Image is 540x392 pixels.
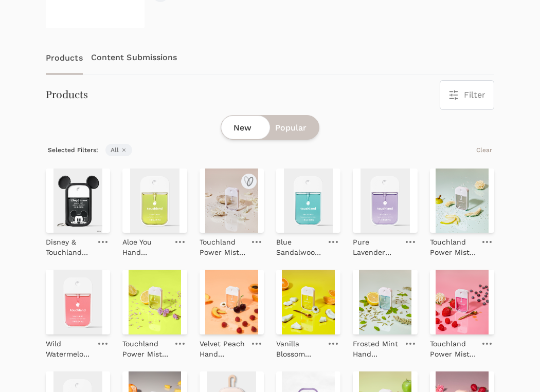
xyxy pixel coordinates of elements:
[200,233,245,257] a: Touchland Power Mist Unscented
[276,237,322,257] p: Blue Sandalwood Hand Sanitizer
[122,339,168,359] p: Touchland Power Mist Lemon Lime Spritz
[105,144,132,156] span: All
[122,233,168,257] a: Aloe You Hand Sanitizer
[430,233,476,257] a: Touchland Power Mist Rainwater
[474,144,494,156] button: Clear
[200,270,264,334] img: Velvet Peach Hand Sanitizer
[46,270,110,334] img: Wild Watermelon Hand Sanitizer
[464,89,485,101] span: Filter
[430,270,494,334] img: Touchland Power Mist Berry Bliss
[122,169,187,233] img: Aloe You Hand Sanitizer
[276,233,322,257] a: Blue Sandalwood Hand Sanitizer
[200,339,245,359] p: Velvet Peach Hand Sanitizer
[46,169,110,233] img: Disney & Touchland Hand Sanitizer & Holder Set - Special Edition
[122,237,168,257] p: Aloe You Hand Sanitizer
[200,334,245,359] a: Velvet Peach Hand Sanitizer
[46,144,100,156] span: Selected Filters:
[276,339,322,359] p: Vanilla Blossom Hand Sanitizer
[430,237,476,257] p: Touchland Power Mist Rainwater
[440,81,494,109] button: Filter
[276,169,340,233] img: Blue Sandalwood Hand Sanitizer
[91,41,177,74] a: Content Submissions
[353,233,399,257] a: Pure Lavender Hand Sanitizer
[275,122,307,134] span: Popular
[46,88,88,102] h3: Products
[46,334,92,359] a: Wild Watermelon Hand Sanitizer
[122,334,168,359] a: Touchland Power Mist Lemon Lime Spritz
[430,334,476,359] a: Touchland Power Mist Berry Bliss
[430,169,494,233] img: Touchland Power Mist Rainwater
[353,270,417,334] img: Frosted Mint Hand Sanitizer
[276,270,340,334] img: Vanilla Blossom Hand Sanitizer
[353,237,399,257] p: Pure Lavender Hand Sanitizer
[200,237,245,257] p: Touchland Power Mist Unscented
[353,169,417,233] img: Pure Lavender Hand Sanitizer
[46,237,92,257] p: Disney & Touchland Hand Sanitizer & Holder Set - Special Edition
[46,41,83,74] a: Products
[353,334,399,359] a: Frosted Mint Hand Sanitizer
[122,270,187,334] img: Touchland Power Mist Lemon Lime Spritz
[353,339,399,359] p: Frosted Mint Hand Sanitizer
[46,339,92,359] p: Wild Watermelon Hand Sanitizer
[200,169,264,233] img: Touchland Power Mist Unscented
[46,233,92,257] a: Disney & Touchland Hand Sanitizer & Holder Set - Special Edition
[430,339,476,359] p: Touchland Power Mist Berry Bliss
[276,334,322,359] a: Vanilla Blossom Hand Sanitizer
[233,122,251,134] span: New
